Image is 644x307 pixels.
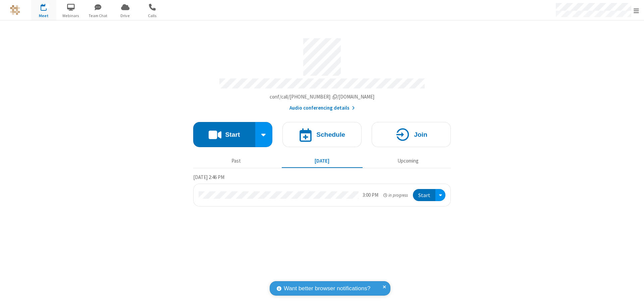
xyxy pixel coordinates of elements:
[316,131,345,138] h4: Schedule
[140,13,165,19] span: Calls
[368,155,448,167] button: Upcoming
[363,191,378,199] div: 3:00 PM
[270,94,375,100] span: Copy my meeting room link
[255,122,273,147] div: Start conference options
[414,131,427,138] h4: Join
[193,174,224,180] span: [DATE] 2:46 PM
[413,189,435,201] button: Start
[193,33,451,112] section: Account details
[284,284,370,293] span: Want better browser notifications?
[289,104,355,112] button: Audio conferencing details
[270,93,375,101] button: Copy my meeting room linkCopy my meeting room link
[225,131,240,138] h4: Start
[31,13,56,19] span: Meet
[196,155,277,167] button: Past
[193,173,451,207] section: Today's Meetings
[45,4,50,9] div: 1
[193,122,255,147] button: Start
[282,122,362,147] button: Schedule
[113,13,138,19] span: Drive
[435,189,445,201] div: Open menu
[10,5,20,15] img: QA Selenium DO NOT DELETE OR CHANGE
[383,192,408,198] em: in progress
[282,155,363,167] button: [DATE]
[372,122,451,147] button: Join
[58,13,84,19] span: Webinars
[86,13,111,19] span: Team Chat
